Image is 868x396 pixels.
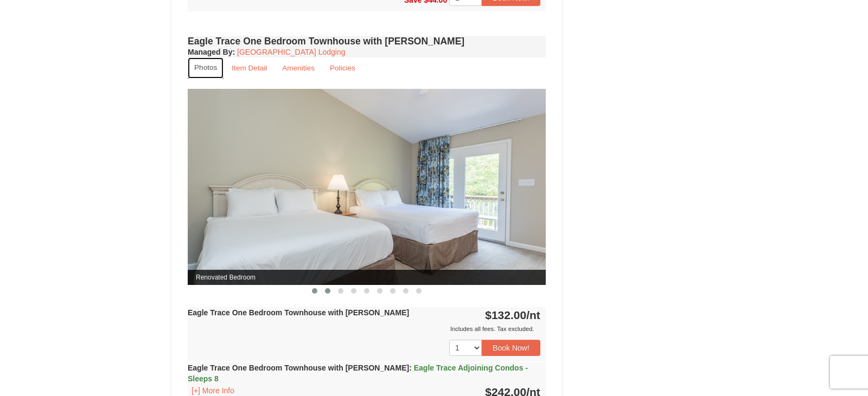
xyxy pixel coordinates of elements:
[282,64,315,72] small: Amenities
[409,363,412,372] span: :
[237,48,345,56] a: [GEOGRAPHIC_DATA] Lodging
[194,63,217,72] small: Photos
[188,363,528,383] span: Eagle Trace Adjoining Condos - Sleeps 8
[188,57,224,79] a: Photos
[188,308,409,317] strong: Eagle Trace One Bedroom Townhouse with [PERSON_NAME]
[188,363,528,383] strong: Eagle Trace One Bedroom Townhouse with [PERSON_NAME]
[225,57,274,79] a: Item Detail
[232,64,267,72] small: Item Detail
[188,48,232,56] span: Managed By
[485,309,540,321] strong: $132.00
[188,323,540,334] div: Includes all fees. Tax excluded.
[323,57,362,79] a: Policies
[188,89,546,284] img: Renovated Bedroom
[275,57,322,79] a: Amenities
[188,36,546,47] h4: Eagle Trace One Bedroom Townhouse with [PERSON_NAME]
[330,64,355,72] small: Policies
[526,309,540,321] span: /nt
[188,270,546,285] span: Renovated Bedroom
[188,48,235,56] strong: :
[482,340,540,356] button: Book Now!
